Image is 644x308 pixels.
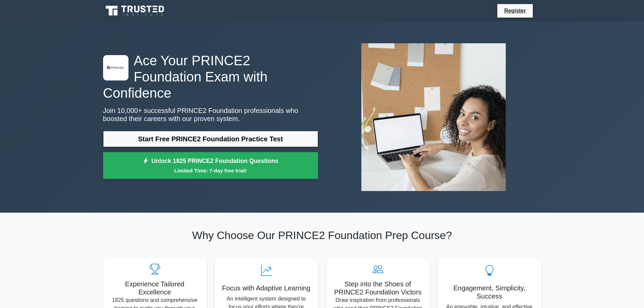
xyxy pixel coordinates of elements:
[220,284,313,292] h5: Focus with Adaptive Learning
[103,152,318,179] a: Unlock 1825 PRINCE2 Foundation QuestionsLimited Time: 7-day free trial!
[103,106,318,123] p: Join 10,000+ successful PRINCE2 Foundation professionals who boosted their careers with our prove...
[103,52,318,101] h1: Ace Your PRINCE2 Foundation Exam with Confidence
[103,229,541,242] h2: Why Choose Our PRINCE2 Foundation Prep Course?
[443,284,536,300] h5: Engagement, Simplicity, Success
[109,280,201,296] h5: Experience Tailored Excellence
[103,131,318,147] a: Start Free PRINCE2 Foundation Practice Test
[112,167,310,174] small: Limited Time: 7-day free trial!
[500,6,530,15] a: Register
[332,280,424,296] h5: Step into the Shoes of PRINCE2 Foundation Victors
